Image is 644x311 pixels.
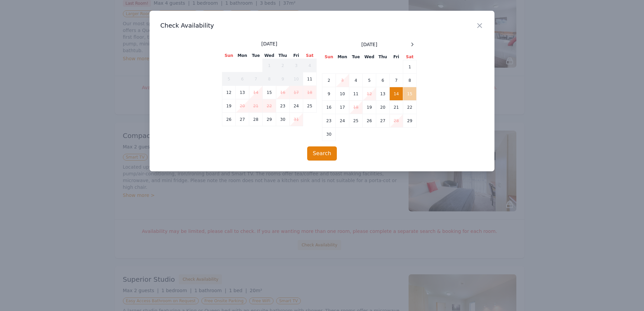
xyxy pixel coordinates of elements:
[322,74,336,87] td: 2
[403,101,417,114] td: 22
[263,53,276,59] th: Wed
[290,113,303,126] td: 31
[222,86,236,99] td: 12
[236,53,249,59] th: Mon
[276,59,290,72] td: 2
[363,87,376,101] td: 12
[403,54,417,60] th: Sat
[290,99,303,113] td: 24
[376,87,390,101] td: 13
[263,86,276,99] td: 15
[307,146,337,161] button: Search
[390,87,403,101] td: 14
[290,86,303,99] td: 17
[249,53,263,59] th: Tue
[249,72,263,86] td: 7
[263,113,276,126] td: 29
[303,72,317,86] td: 11
[349,54,363,60] th: Tue
[261,40,277,47] span: [DATE]
[276,72,290,86] td: 9
[336,54,349,60] th: Mon
[303,86,317,99] td: 18
[322,87,336,101] td: 9
[236,99,249,113] td: 20
[349,87,363,101] td: 11
[363,101,376,114] td: 19
[290,53,303,59] th: Fri
[222,72,236,86] td: 5
[222,113,236,126] td: 26
[403,114,417,128] td: 29
[349,101,363,114] td: 18
[322,54,336,60] th: Sun
[263,99,276,113] td: 22
[322,128,336,141] td: 30
[222,99,236,113] td: 19
[249,99,263,113] td: 21
[336,87,349,101] td: 10
[276,86,290,99] td: 16
[363,54,376,60] th: Wed
[303,59,317,72] td: 4
[363,114,376,128] td: 26
[376,74,390,87] td: 6
[303,53,317,59] th: Sat
[290,72,303,86] td: 10
[322,114,336,128] td: 23
[249,86,263,99] td: 14
[390,101,403,114] td: 21
[263,72,276,86] td: 8
[349,74,363,87] td: 4
[390,54,403,60] th: Fri
[276,99,290,113] td: 23
[249,113,263,126] td: 28
[403,60,417,74] td: 1
[236,72,249,86] td: 6
[276,113,290,126] td: 30
[336,114,349,128] td: 24
[403,87,417,101] td: 15
[349,114,363,128] td: 25
[403,74,417,87] td: 8
[322,101,336,114] td: 16
[276,53,290,59] th: Thu
[390,74,403,87] td: 7
[363,74,376,87] td: 5
[376,114,390,128] td: 27
[236,86,249,99] td: 13
[222,53,236,59] th: Sun
[290,59,303,72] td: 3
[390,114,403,128] td: 28
[361,41,377,48] span: [DATE]
[236,113,249,126] td: 27
[376,101,390,114] td: 20
[303,99,317,113] td: 25
[336,101,349,114] td: 17
[160,22,484,30] h3: Check Availability
[336,74,349,87] td: 3
[376,54,390,60] th: Thu
[263,59,276,72] td: 1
